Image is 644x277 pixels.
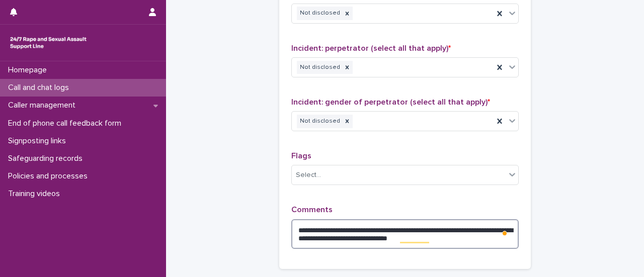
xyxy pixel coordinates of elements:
[4,65,55,75] p: Homepage
[291,44,451,52] span: Incident: perpetrator (select all that apply)
[4,101,84,110] p: Caller management
[297,115,342,128] div: Not disclosed
[4,83,77,93] p: Call and chat logs
[291,206,333,214] span: Comments
[8,33,89,53] img: rhQMoQhaT3yELyF149Cw
[4,119,129,128] p: End of phone call feedback form
[4,171,96,181] p: Policies and processes
[4,189,68,199] p: Training videos
[4,136,74,146] p: Signposting links
[291,219,519,249] textarea: To enrich screen reader interactions, please activate Accessibility in Grammarly extension settings
[297,7,342,20] div: Not disclosed
[297,61,342,74] div: Not disclosed
[291,152,311,160] span: Flags
[4,154,91,163] p: Safeguarding records
[296,170,321,180] div: Select...
[291,98,490,106] span: Incident: gender of perpetrator (select all that apply)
